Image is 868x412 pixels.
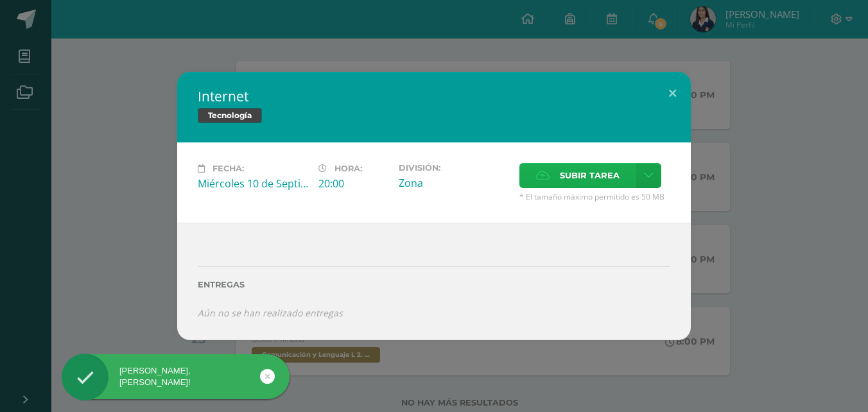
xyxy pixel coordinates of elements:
[318,176,388,191] div: 20:00
[399,163,509,173] label: División:
[198,176,308,191] div: Miércoles 10 de Septiembre
[399,176,509,190] div: Zona
[334,164,362,173] span: Hora:
[198,307,343,319] i: Aún no se han realizado entregas
[198,280,670,289] label: Entregas
[560,164,620,187] span: Subir tarea
[198,108,262,123] span: Tecnología
[654,72,691,116] button: Close (Esc)
[213,164,244,173] span: Fecha:
[198,87,670,105] h2: Internet
[519,191,670,202] span: * El tamaño máximo permitido es 50 MB
[62,365,290,388] div: [PERSON_NAME], [PERSON_NAME]!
